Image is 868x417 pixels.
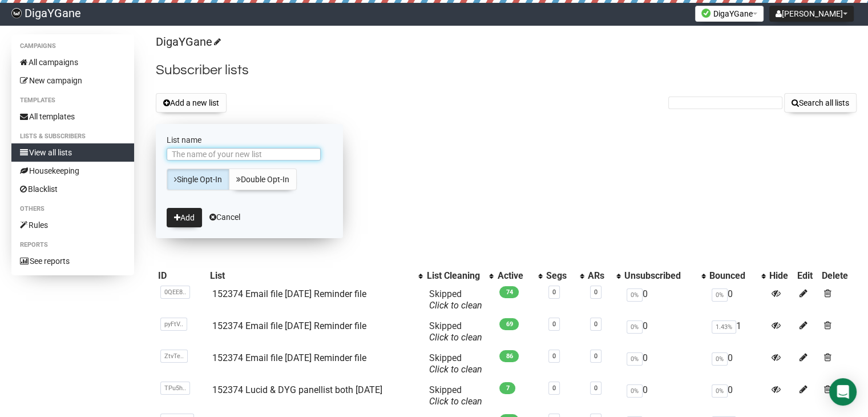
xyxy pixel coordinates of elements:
span: 0% [627,288,643,302]
button: Add a new list [156,93,227,113]
a: View all lists [11,143,134,162]
a: All templates [11,107,134,126]
a: 152374 Email file [DATE] Reminder file [212,352,366,363]
a: 152374 Lucid & DYG panellist both [DATE] [212,384,382,395]
td: 0 [707,380,767,412]
div: Edit [797,270,817,282]
li: Others [11,202,134,216]
input: The name of your new list [167,148,321,161]
div: Delete [822,270,854,282]
td: 0 [622,348,707,380]
span: 74 [499,286,519,298]
th: ARs: No sort applied, activate to apply an ascending sort [586,268,622,284]
span: 0% [627,384,643,398]
a: 0 [594,288,597,296]
label: List name [167,135,332,145]
a: New campaign [11,71,134,90]
a: Double Opt-In [229,169,297,190]
span: Skipped [429,384,482,407]
th: List Cleaning: No sort applied, activate to apply an ascending sort [424,268,495,284]
td: 0 [707,284,767,316]
span: 0% [627,320,643,334]
a: Blacklist [11,180,134,198]
th: Unsubscribed: No sort applied, activate to apply an ascending sort [622,268,707,284]
button: Search all lists [784,93,857,113]
a: Rules [11,216,134,234]
li: Reports [11,238,134,252]
a: 0 [552,352,556,360]
button: [PERSON_NAME] [769,6,854,22]
a: All campaigns [11,53,134,71]
a: 152374 Email file [DATE] Reminder file [212,288,366,299]
span: 86 [499,350,519,362]
span: 7 [499,382,515,394]
span: ZtvTe.. [160,350,188,363]
td: 0 [622,284,707,316]
th: Bounced: No sort applied, activate to apply an ascending sort [707,268,767,284]
button: DigaYGane [695,6,764,22]
div: List Cleaning [426,270,483,282]
li: Lists & subscribers [11,130,134,143]
span: 69 [499,318,519,330]
div: ID [158,270,205,282]
span: TPu5h.. [160,382,190,395]
span: Skipped [429,320,482,343]
a: 0 [594,352,597,360]
div: Unsubscribed [624,270,696,282]
a: 0 [594,320,597,328]
a: 0 [594,384,597,392]
a: 0 [552,384,556,392]
th: Edit: No sort applied, sorting is disabled [795,268,819,284]
a: DigaYGane [156,35,219,49]
th: Active: No sort applied, activate to apply an ascending sort [495,268,544,284]
a: Click to clean [429,364,482,375]
a: 152374 Email file [DATE] Reminder file [212,320,366,331]
th: Segs: No sort applied, activate to apply an ascending sort [544,268,586,284]
th: List: No sort applied, activate to apply an ascending sort [208,268,425,284]
span: 1.43% [712,320,736,334]
span: 0% [712,352,728,366]
img: f83b26b47af82e482c948364ee7c1d9c [11,8,22,18]
div: Segs [546,270,574,282]
a: 0 [552,288,556,296]
td: 0 [707,348,767,380]
a: Click to clean [429,332,482,343]
a: 0 [552,320,556,328]
div: Active [497,270,532,282]
div: Hide [769,270,793,282]
span: Skipped [429,288,482,311]
a: Click to clean [429,396,482,407]
span: Skipped [429,352,482,375]
th: Delete: No sort applied, sorting is disabled [819,268,857,284]
a: Click to clean [429,300,482,311]
span: pyFtV.. [160,318,187,331]
div: Bounced [709,270,756,282]
th: ID: No sort applied, sorting is disabled [156,268,208,284]
span: 0% [712,384,728,398]
span: 0QEE8.. [160,286,190,299]
td: 0 [622,316,707,348]
a: Cancel [209,212,240,222]
li: Templates [11,94,134,107]
a: Single Opt-In [167,169,229,190]
th: Hide: No sort applied, sorting is disabled [767,268,796,284]
h2: Subscriber lists [156,60,857,81]
div: ARs [588,270,611,282]
div: List [210,270,413,282]
td: 0 [622,380,707,412]
button: Add [167,208,202,227]
a: Housekeeping [11,162,134,180]
span: 0% [712,288,728,302]
a: See reports [11,252,134,270]
td: 1 [707,316,767,348]
li: Campaigns [11,39,134,53]
span: 0% [627,352,643,366]
img: favicons [701,9,710,18]
div: Open Intercom Messenger [829,378,857,406]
